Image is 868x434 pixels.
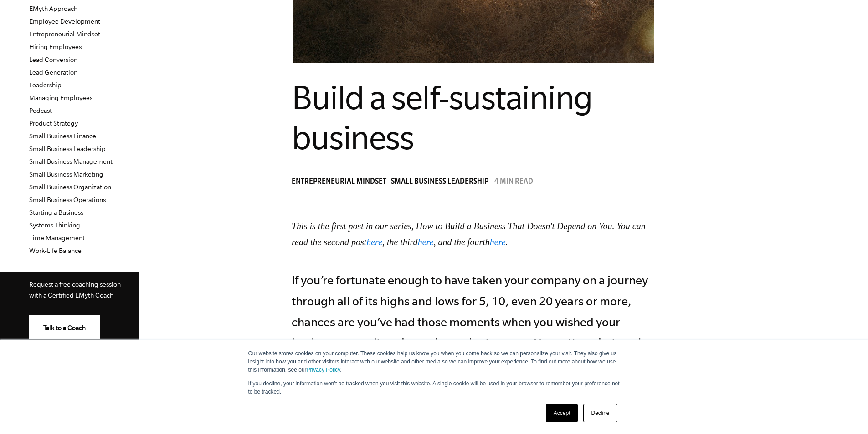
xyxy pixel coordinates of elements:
[29,183,111,191] a: Small Business Organization
[307,367,340,373] a: Privacy Policy
[366,237,382,247] a: here
[29,120,78,127] a: Product Strategy
[292,221,646,247] i: This is the first post in our series, How to Build a Business That Doesn't Depend on You. You can...
[490,237,506,247] a: here
[29,196,106,203] a: Small Business Operations
[494,178,533,187] p: 4 min read
[29,145,106,152] a: Small Business Leadership
[391,178,488,187] span: Small Business Leadership
[292,178,386,187] span: Entrepreneurial Mindset
[29,132,96,140] a: Small Business Finance
[391,178,493,187] a: Small Business Leadership
[29,69,77,76] a: Lead Generation
[29,30,100,38] a: Entrepreneurial Mindset
[29,222,80,229] a: Systems Thinking
[248,349,620,374] p: Our website stores cookies on your computer. These cookies help us know you when you come back so...
[29,279,124,301] p: Request a free coaching session with a Certified EMyth Coach
[292,79,593,156] span: Build a self-sustaining business
[29,171,103,178] a: Small Business Marketing
[29,158,113,165] a: Small Business Management
[29,234,85,242] a: Time Management
[29,18,100,25] a: Employee Development
[292,178,391,187] a: Entrepreneurial Mindset
[29,81,62,89] a: Leadership
[29,5,77,12] a: EMyth Approach
[29,209,83,216] a: Starting a Business
[583,404,617,422] a: Decline
[29,56,77,63] a: Lead Conversion
[248,379,620,396] p: If you decline, your information won’t be tracked when you visit this website. A single cookie wi...
[546,404,578,422] a: Accept
[29,43,82,50] a: Hiring Employees
[43,324,86,332] span: Talk to a Coach
[29,247,82,254] a: Work-Life Balance
[292,270,656,417] p: If you’re fortunate enough to have taken your company on a journey through all of its highs and l...
[29,94,92,101] a: Managing Employees
[29,107,52,114] a: Podcast
[418,237,434,247] a: here
[29,315,100,339] a: Talk to a Coach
